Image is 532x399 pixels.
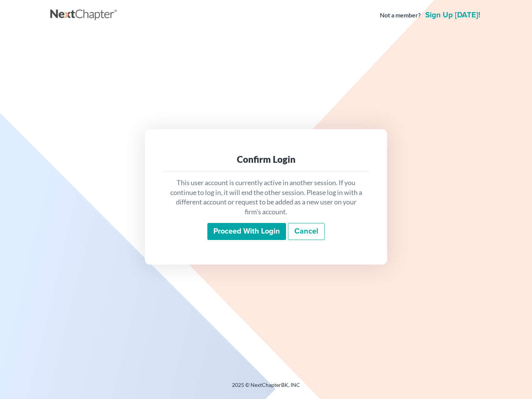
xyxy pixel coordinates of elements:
[169,153,363,165] div: Confirm Login
[50,381,482,395] div: 2025 © NextChapterBK, INC
[169,178,363,217] p: This user account is currently active in another session. If you continue to log in, it will end ...
[380,11,421,20] strong: Not a member?
[207,223,286,240] input: Proceed with login
[424,11,482,19] a: Sign up [DATE]!
[288,223,325,240] a: Cancel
